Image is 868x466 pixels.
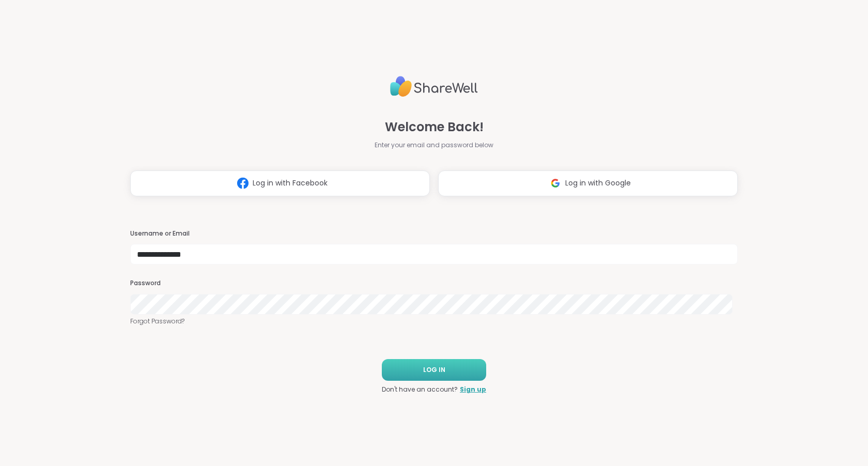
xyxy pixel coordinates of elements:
[130,279,738,288] h3: Password
[438,170,738,196] button: Log in with Google
[375,141,493,150] span: Enter your email and password below
[233,174,253,193] img: ShareWell Logomark
[546,174,565,193] img: ShareWell Logomark
[130,317,738,326] a: Forgot Password?
[390,72,478,101] img: ShareWell Logo
[130,170,430,196] button: Log in with Facebook
[565,178,631,189] span: Log in with Google
[253,178,328,189] span: Log in with Facebook
[385,118,484,136] span: Welcome Back!
[460,385,486,394] a: Sign up
[382,385,458,394] span: Don't have an account?
[382,359,486,381] button: LOG IN
[423,365,445,375] span: LOG IN
[130,229,738,238] h3: Username or Email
